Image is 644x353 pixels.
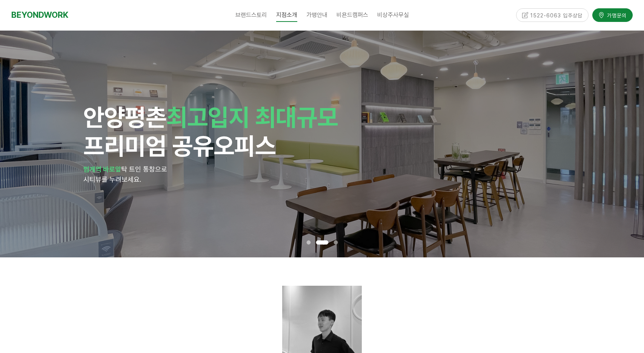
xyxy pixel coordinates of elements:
span: 비욘드캠퍼스 [337,11,368,19]
a: 가맹안내 [302,6,332,25]
span: 비상주사무실 [377,11,409,19]
a: 지점소개 [272,6,302,25]
span: 가맹문의 [605,11,627,18]
a: 가맹문의 [592,8,633,21]
a: 브랜드스토리 [231,6,272,25]
a: BEYONDWORK [11,8,68,22]
span: 가맹안내 [306,11,327,19]
span: 브랜드스토리 [235,11,267,19]
span: 지점소개 [276,9,297,22]
a: 비욘드캠퍼스 [332,6,373,25]
a: 비상주사무실 [373,6,413,25]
